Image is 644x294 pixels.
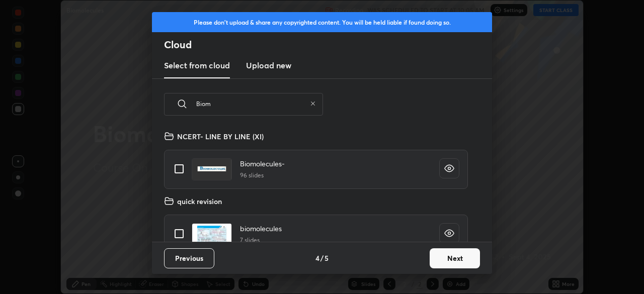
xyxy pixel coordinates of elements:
[164,248,214,268] button: Previous
[192,223,232,245] img: 1739172950PA0A2Q.pdf
[177,131,264,142] h4: NCERT- LINE BY LINE (XI)
[240,223,282,234] h4: biomolecules
[246,59,291,71] h3: Upload new
[177,196,222,207] h4: quick revision
[192,158,232,180] img: 1726290757HAD6SX.pdf
[240,158,285,169] h4: Biomolecules-
[240,236,282,245] h5: 7 slides
[315,253,319,263] h4: 4
[196,82,306,125] input: Search
[320,253,324,263] h4: /
[164,59,230,71] h3: Select from cloud
[325,253,329,263] h4: 5
[240,171,285,180] h5: 96 slides
[152,127,480,242] div: grid
[164,38,492,51] h2: Cloud
[430,248,480,268] button: Next
[152,12,492,32] div: Please don't upload & share any copyrighted content. You will be held liable if found doing so.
